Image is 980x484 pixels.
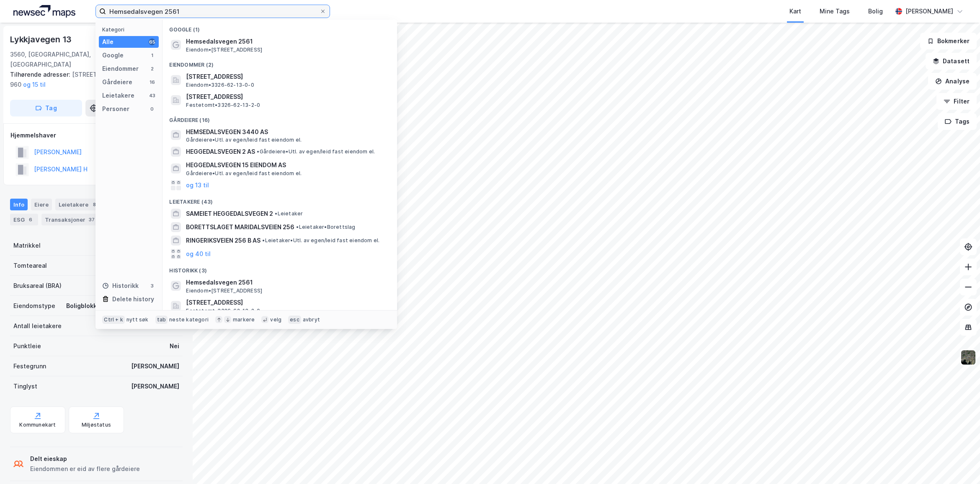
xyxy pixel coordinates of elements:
div: Antall leietakere [13,321,62,331]
div: [PERSON_NAME] [131,381,179,391]
div: Mine Tags [820,6,850,16]
span: Gårdeiere • Utl. av egen/leid fast eiendom el. [186,137,302,143]
div: Boligblokk, Kontor, Fritidsbygg, Handel [66,301,179,311]
div: 3 [149,282,155,289]
div: Delt eieskap [30,454,140,464]
div: Gårdeiere (16) [162,110,397,125]
div: avbryt [303,316,320,323]
button: Datasett [926,53,977,70]
div: Historikk (3) [162,261,397,276]
div: Leietakere [102,91,134,101]
span: • [262,237,265,243]
div: neste kategori [169,316,209,323]
div: 2 [149,65,155,72]
div: Leietakere [55,199,102,210]
div: 6 [26,215,35,224]
div: Personer [102,104,129,114]
span: Festetomt • 3326-62-13-2-0 [186,308,260,314]
div: esc [288,316,301,324]
button: Tag [10,100,82,116]
div: 37 [87,215,96,224]
span: Eiendom • [STREET_ADDRESS] [186,287,262,294]
span: HEGGEDALSVEGEN 2 AS [186,147,255,157]
div: 0 [149,106,155,112]
div: Transaksjoner [41,214,100,225]
span: SAMEIET HEGGEDALSVEGEN 2 [186,209,273,219]
div: Kategori [102,26,159,33]
div: Hjemmelshaver [10,130,182,140]
div: Tinglyst [13,381,37,391]
div: 16 [149,79,155,85]
img: logo.a4113a55bc3d86da70a041830d287a7e.svg [13,5,75,18]
div: Kontrollprogram for chat [938,444,980,484]
div: Leietakere (43) [162,192,397,207]
input: Søk på adresse, matrikkel, gårdeiere, leietakere eller personer [106,5,320,18]
div: Alle [102,37,113,47]
span: Tilhørende adresser: [10,71,72,78]
div: 1 [149,52,155,59]
div: Nei [170,341,179,351]
div: Lykkjavegen 13 [10,33,73,46]
span: HEGGEDALSVEGEN 15 EIENDOM AS [186,160,387,170]
div: Bruksareal (BRA) [13,281,62,291]
div: Eiendommen er eid av flere gårdeiere [30,464,140,474]
div: Ctrl + k [102,316,125,324]
div: Eiendomstype [13,301,55,311]
div: Google [102,50,124,60]
div: Kommunekart [19,422,56,428]
span: Eiendom • 3326-62-13-0-0 [186,82,254,88]
div: Punktleie [13,341,41,351]
span: Hemsedalsvegen 2561 [186,277,387,287]
div: markere [233,316,255,323]
div: Info [10,199,28,210]
span: BORETTSLAGET MARIDALSVEIEN 256 [186,222,294,232]
span: • [275,210,277,217]
div: Eiere [31,199,52,210]
div: Miljøstatus [82,422,111,428]
div: Festegrunn [13,361,46,371]
div: velg [270,316,281,323]
div: [PERSON_NAME] [131,361,179,371]
div: nytt søk [126,316,149,323]
div: [STREET_ADDRESS], Lykkjavegen 960 [10,70,176,90]
img: 9k= [960,349,976,365]
div: Delete history [112,294,154,304]
div: tab [155,316,168,324]
div: Matrikkel [13,241,41,251]
span: Gårdeiere • Utl. av egen/leid fast eiendom el. [186,170,302,177]
span: • [296,224,299,230]
span: [STREET_ADDRESS] [186,72,387,82]
div: Google (1) [162,20,397,35]
div: 3560, [GEOGRAPHIC_DATA], [GEOGRAPHIC_DATA] [10,49,139,70]
div: [PERSON_NAME] [905,6,953,16]
button: Filter [936,93,977,110]
iframe: Chat Widget [938,444,980,484]
button: Analyse [928,73,977,90]
span: Leietaker • Borettslag [296,224,355,230]
div: Eiendommer (2) [162,55,397,70]
div: Eiendommer [102,64,139,74]
span: • [257,148,259,155]
span: RINGERIKSVEIEN 256 B AS [186,236,260,246]
div: Kart [789,6,801,16]
span: Hemsedalsvegen 2561 [186,36,387,47]
button: Tags [938,113,977,130]
div: 8 [90,200,98,209]
div: Historikk [102,281,139,291]
span: HEMSEDALSVEGEN 3440 AS [186,127,387,137]
span: Eiendom • [STREET_ADDRESS] [186,47,262,53]
button: og 40 til [186,249,211,259]
div: 43 [149,92,155,99]
button: og 13 til [186,180,209,190]
div: ESG [10,214,38,225]
span: [STREET_ADDRESS] [186,92,387,102]
span: Gårdeiere • Utl. av egen/leid fast eiendom el. [257,148,375,155]
div: Tomteareal [13,261,47,271]
span: Festetomt • 3326-62-13-2-0 [186,102,260,109]
div: 65 [149,39,155,45]
button: Bokmerker [920,33,977,49]
span: Leietaker [275,210,303,217]
div: Gårdeiere [102,77,132,87]
div: Bolig [868,6,883,16]
span: [STREET_ADDRESS] [186,298,387,308]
